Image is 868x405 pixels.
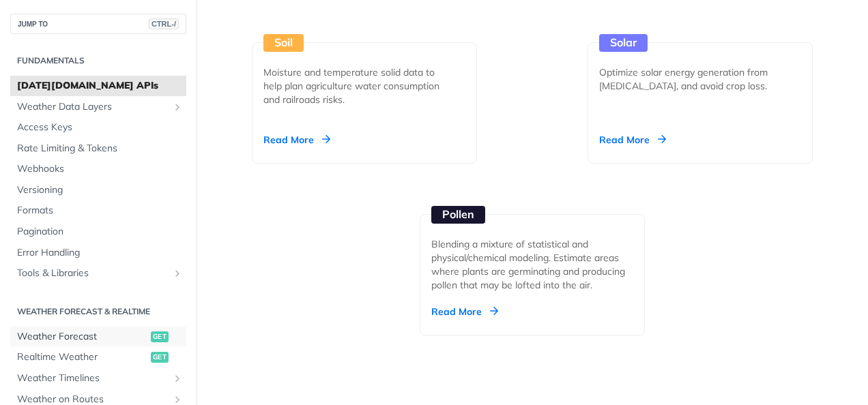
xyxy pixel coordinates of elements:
[414,164,650,335] a: Pollen Blending a mixture of statistical and physical/chemical modeling. Estimate areas where pla...
[10,14,186,34] button: JUMP TOCTRL-/
[263,34,304,52] div: Soil
[10,138,186,159] a: Rate Limiting & Tokens
[431,305,498,318] div: Read More
[17,79,183,93] span: [DATE][DOMAIN_NAME] APIs
[172,394,183,405] button: Show subpages for Weather on Routes
[10,263,186,284] a: Tools & LibrariesShow subpages for Tools & Libraries
[10,222,186,242] a: Pagination
[172,268,183,279] button: Show subpages for Tools & Libraries
[17,246,183,260] span: Error Handling
[10,327,186,347] a: Weather Forecastget
[17,330,147,344] span: Weather Forecast
[17,142,183,155] span: Rate Limiting & Tokens
[17,121,183,134] span: Access Keys
[10,305,186,318] h2: Weather Forecast & realtime
[431,206,485,224] div: Pollen
[17,372,169,385] span: Weather Timelines
[10,243,186,263] a: Error Handling
[17,162,183,176] span: Webhooks
[10,368,186,389] a: Weather TimelinesShow subpages for Weather Timelines
[10,97,186,117] a: Weather Data LayersShow subpages for Weather Data Layers
[10,159,186,179] a: Webhooks
[17,225,183,239] span: Pagination
[17,350,147,364] span: Realtime Weather
[17,183,183,197] span: Versioning
[151,331,169,342] span: get
[431,237,633,292] div: Blending a mixture of statistical and physical/chemical modeling. Estimate areas where plants are...
[149,18,179,29] span: CTRL-/
[10,347,186,367] a: Realtime Weatherget
[17,204,183,217] span: Formats
[10,200,186,221] a: Formats
[10,117,186,138] a: Access Keys
[17,100,169,114] span: Weather Data Layers
[10,180,186,200] a: Versioning
[10,55,186,67] h2: Fundamentals
[599,133,666,147] div: Read More
[172,102,183,112] button: Show subpages for Weather Data Layers
[17,267,169,280] span: Tools & Libraries
[599,34,648,52] div: Solar
[263,65,454,106] div: Moisture and temperature solid data to help plan agriculture water consumption and railroads risks.
[151,352,169,363] span: get
[172,373,183,384] button: Show subpages for Weather Timelines
[263,133,330,147] div: Read More
[599,65,790,93] div: Optimize solar energy generation from [MEDICAL_DATA], and avoid crop loss.
[10,76,186,96] a: [DATE][DOMAIN_NAME] APIs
